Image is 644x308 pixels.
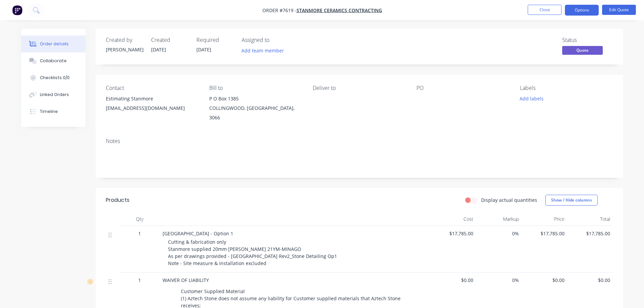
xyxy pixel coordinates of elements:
[524,277,565,284] span: $0.00
[562,37,613,43] div: Status
[106,46,143,53] div: [PERSON_NAME]
[209,94,302,103] div: P O Box 1385
[476,212,522,226] div: Markup
[21,52,86,69] button: Collaborate
[416,85,509,91] div: PO
[40,41,69,47] div: Order details
[430,212,476,226] div: Cost
[163,277,209,283] span: WAIVER OF LIABILITY
[262,7,296,14] span: Order #7619 -
[242,46,288,55] button: Add team member
[602,5,636,15] button: Edit Quote
[106,85,198,91] div: Contact
[522,212,567,226] div: Price
[21,103,86,120] button: Timeline
[433,277,473,284] span: $0.00
[21,35,86,52] button: Order details
[238,46,287,55] button: Add team member
[168,239,337,266] span: Cutting & fabrication only Stanmore supplied 20mm [PERSON_NAME] 21YM-MINAGO As per drawings provi...
[433,230,473,237] span: $17,785.00
[106,94,198,103] div: Estimating Stanmore
[479,277,519,284] span: 0%
[242,37,309,43] div: Assigned to
[106,37,143,43] div: Created by
[106,94,198,116] div: Estimating Stanmore[EMAIL_ADDRESS][DOMAIN_NAME]
[570,277,610,284] span: $0.00
[209,103,302,122] div: COLLINGWOOD, [GEOGRAPHIC_DATA], 3066
[106,138,613,144] div: Notes
[313,85,405,91] div: Deliver to
[562,46,603,56] button: Quote
[40,58,67,64] div: Collaborate
[209,94,302,122] div: P O Box 1385COLLINGWOOD, [GEOGRAPHIC_DATA], 3066
[296,7,382,14] a: Stanmore Ceramics Contracting
[516,94,547,103] button: Add labels
[196,46,211,53] span: [DATE]
[565,5,599,16] button: Options
[12,5,22,15] img: Factory
[567,212,613,226] div: Total
[21,86,86,103] button: Linked Orders
[481,196,537,204] label: Display actual quantities
[40,92,69,98] div: Linked Orders
[119,212,160,226] div: Qty
[151,46,166,53] span: [DATE]
[106,103,198,113] div: [EMAIL_ADDRESS][DOMAIN_NAME]
[163,230,233,237] span: [GEOGRAPHIC_DATA] - Option 1
[40,75,70,81] div: Checklists 0/0
[209,85,302,91] div: Bill to
[151,37,188,43] div: Created
[520,85,613,91] div: Labels
[545,195,598,206] button: Show / Hide columns
[524,230,565,237] span: $17,785.00
[570,230,610,237] span: $17,785.00
[106,196,129,204] div: Products
[21,69,86,86] button: Checklists 0/0
[40,109,58,115] div: Timeline
[196,37,234,43] div: Required
[528,5,562,15] button: Close
[138,277,141,284] span: 1
[562,46,603,54] span: Quote
[479,230,519,237] span: 0%
[138,230,141,237] span: 1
